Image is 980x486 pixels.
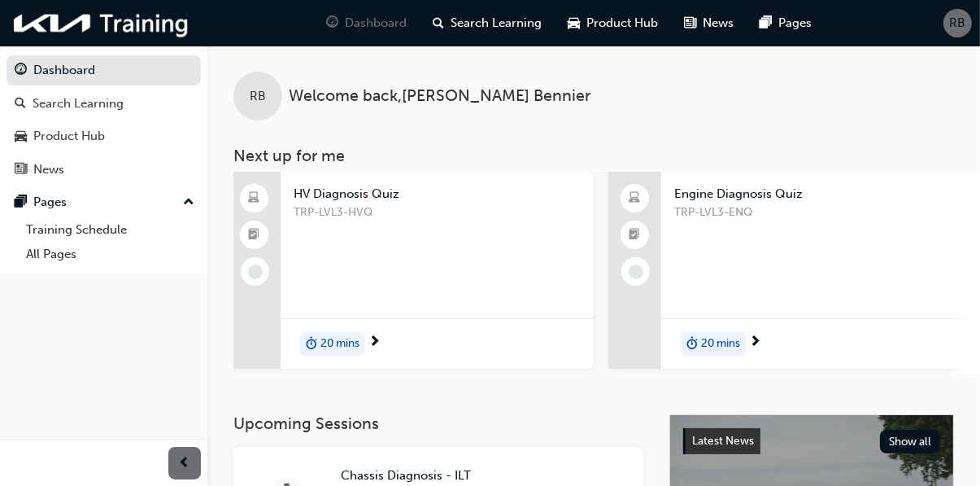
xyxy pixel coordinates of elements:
[346,14,407,33] span: Dashboard
[8,7,195,40] img: kia-training
[608,172,974,369] a: Engine Diagnosis QuizTRP-LVL3-ENQduration-icon20 mins
[943,9,972,37] button: RB
[233,414,643,433] h3: Upcoming Sessions
[289,87,590,106] span: Welcome back , [PERSON_NAME] Bennier
[7,55,201,85] a: Dashboard
[779,14,812,33] span: Pages
[327,13,339,33] span: guage-icon
[950,14,966,33] span: RB
[555,7,672,40] a: car-iconProduct Hub
[228,172,594,369] a: HV Diagnosis QuizTRP-LVL3-HVQduration-icon20 mins
[248,265,263,279] span: learningRecordVerb_NONE-icon
[15,97,26,112] span: search-icon
[306,334,317,355] span: duration-icon
[420,7,555,40] a: search-iconSearch Learning
[294,185,581,204] span: HV Diagnosis Quiz
[314,7,420,40] a: guage-iconDashboard
[7,52,201,187] button: DashboardSearch LearningProduct HubNews
[587,14,659,33] span: Product Hub
[250,87,266,106] span: RB
[685,13,697,33] span: news-icon
[701,335,740,353] span: 20 mins
[880,430,941,453] button: Show all
[451,14,542,33] span: Search Learning
[183,192,194,213] span: up-icon
[7,187,201,217] button: Pages
[568,13,581,33] span: car-icon
[7,121,201,151] a: Product Hub
[7,89,201,119] a: Search Learning
[15,63,27,78] span: guage-icon
[15,129,27,144] span: car-icon
[249,188,260,209] span: laptop-icon
[15,163,27,177] span: news-icon
[33,127,105,146] div: Product Hub
[207,147,980,165] h3: Next up for me
[15,195,27,210] span: pages-icon
[760,13,773,33] span: pages-icon
[179,453,191,474] span: prev-icon
[33,160,64,179] div: News
[686,334,698,355] span: duration-icon
[672,7,747,40] a: news-iconNews
[20,242,201,267] a: All Pages
[20,217,201,243] a: Training Schedule
[674,185,961,204] span: Engine Diagnosis Quiz
[341,466,551,485] span: Chassis Diagnosis - ILT
[692,434,754,448] span: Latest News
[747,7,825,40] a: pages-iconPages
[33,94,124,113] div: Search Learning
[703,14,734,33] span: News
[683,428,940,454] a: Latest NewsShow all
[749,335,761,350] span: next-icon
[433,13,445,33] span: search-icon
[629,265,643,279] span: learningRecordVerb_NONE-icon
[629,188,641,209] span: laptop-icon
[320,335,359,353] span: 20 mins
[249,225,260,246] span: booktick-icon
[294,204,581,222] span: TRP-LVL3-HVQ
[629,225,641,246] span: booktick-icon
[33,193,67,212] div: Pages
[674,204,961,222] span: TRP-LVL3-ENQ
[368,335,381,350] span: next-icon
[7,155,201,185] a: News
